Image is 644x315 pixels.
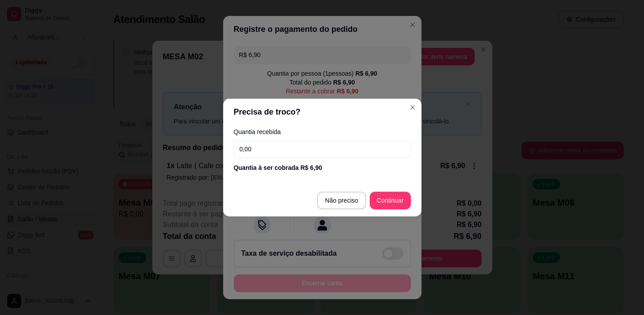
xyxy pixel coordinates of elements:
[234,163,411,172] div: Quantia à ser cobrada R$ 6,90
[405,100,420,115] button: Close
[317,192,366,209] button: Não preciso
[223,99,421,125] header: Precisa de troco?
[370,192,411,209] button: Continuar
[234,129,411,135] label: Quantia recebida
